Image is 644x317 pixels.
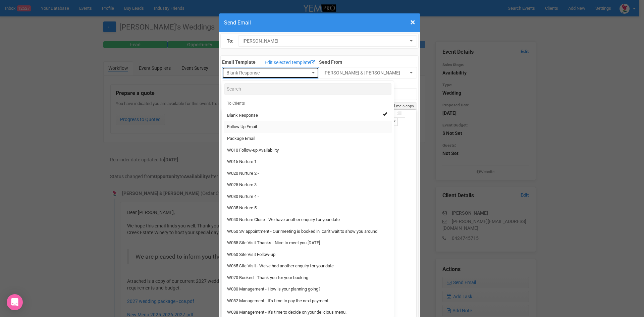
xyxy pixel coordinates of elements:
span: Blank Response [227,112,258,119]
span: [PERSON_NAME] & [PERSON_NAME] [323,69,409,76]
span: W082 Management - It's time to pay the next payment [227,298,328,304]
h4: Send Email [224,18,415,27]
span: W015 Nurture 1 - [227,159,259,165]
span: W080 Management - How is your planning going? [227,286,320,293]
span: W088 Management - It's time to decide on your delicious menu. [227,309,346,316]
span: W070 Booked - Thank you for your booking [227,275,308,281]
span: W030 Nurture 4 - [227,194,259,200]
span: W020 Nurture 2 - [227,170,259,177]
span: [PERSON_NAME] [243,38,408,44]
span: W025 Nurture 3 - [227,182,259,188]
span: Email me a copy [385,103,414,109]
label: Send From [319,57,417,65]
span: W065 Site Visit - We've had another enquiry for your date [227,263,334,269]
span: W010 Follow-up Availability [227,147,279,154]
span: W055 Site Visit Thanks - Nice to meet you [DATE] [227,240,320,246]
span: W050 SV appointment - Our meeting is booked in, can't wait to show you around [227,228,377,235]
label: Subject [222,78,417,87]
input: Search [224,83,391,95]
span: Package Email [227,136,255,142]
span: × [410,17,415,28]
div: Open Intercom Messenger [7,294,23,310]
span: Blank Response [226,69,310,76]
span: Follow Up Email [227,124,257,130]
label: To: [227,38,233,45]
span: W060 Site Visit Follow-up [227,252,275,258]
label: Email Template [222,59,256,65]
button: Align Right [393,110,405,118]
span: W040 Nurture Close - We have another enquiry for your date [227,217,340,223]
span: To Clients [227,101,245,106]
a: Edit selected template [263,59,317,67]
span: W035 Nurture 5 - [227,205,259,211]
